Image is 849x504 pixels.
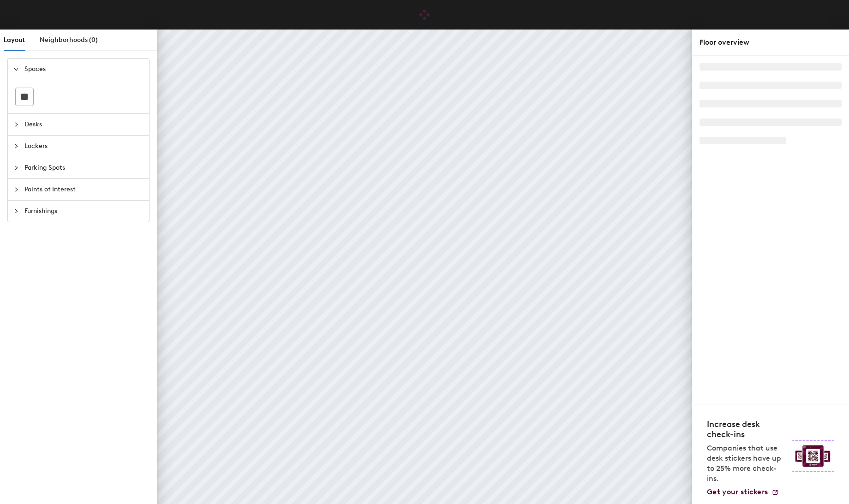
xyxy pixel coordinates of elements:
img: Sticker logo [792,440,834,472]
span: Desks [24,114,143,135]
span: collapsed [13,187,19,192]
span: Neighborhoods (0) [40,36,98,44]
span: Layout [4,36,25,44]
span: collapsed [13,143,19,149]
span: collapsed [13,122,19,127]
h4: Increase desk check-ins [707,419,786,439]
span: expanded [13,66,19,72]
a: Get your stickers [707,487,779,497]
span: Spaces [24,59,143,80]
span: Parking Spots [24,157,143,178]
p: Companies that use desk stickers have up to 25% more check-ins. [707,443,786,484]
div: Floor overview [700,37,842,48]
span: Lockers [24,136,143,157]
span: Get your stickers [707,487,768,496]
span: Points of Interest [24,179,143,200]
span: Furnishings [24,201,143,222]
span: collapsed [13,208,19,214]
span: collapsed [13,165,19,171]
